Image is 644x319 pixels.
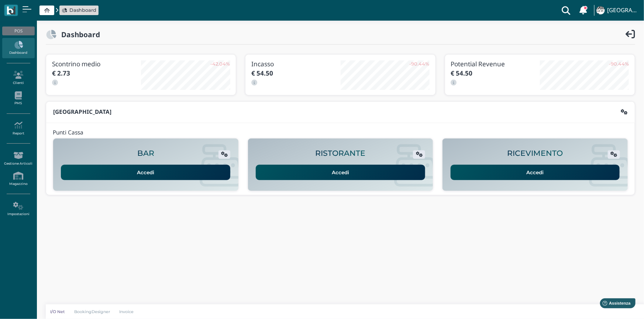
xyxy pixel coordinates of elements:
[53,108,111,116] b: [GEOGRAPHIC_DATA]
[62,7,96,14] a: Dashboard
[2,68,34,88] a: Clienti
[451,69,473,77] b: € 54.50
[56,31,100,38] h2: Dashboard
[2,169,34,189] a: Magazzino
[61,165,230,180] a: Accedi
[256,165,425,180] a: Accedi
[507,149,563,158] h2: RICEVIMENTO
[607,7,640,14] h4: [GEOGRAPHIC_DATA]
[52,69,70,77] b: € 2.73
[315,149,365,158] h2: RISTORANTE
[451,60,540,67] h3: Potential Revenue
[251,69,273,77] b: € 54.50
[53,130,83,136] h4: Punti Cassa
[69,7,96,14] span: Dashboard
[2,27,34,35] div: POS
[52,60,141,67] h3: Scontrino medio
[2,199,34,219] a: Impostazioni
[7,6,15,15] img: logo
[22,6,49,11] span: Assistenza
[2,88,34,109] a: PMS
[137,149,154,158] h2: BAR
[251,60,340,67] h3: Incasso
[2,118,34,139] a: Report
[595,1,640,19] a: ... [GEOGRAPHIC_DATA]
[451,165,620,180] a: Accedi
[596,6,605,14] img: ...
[592,296,638,313] iframe: Help widget launcher
[2,38,34,58] a: Dashboard
[2,148,34,169] a: Gestione Articoli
